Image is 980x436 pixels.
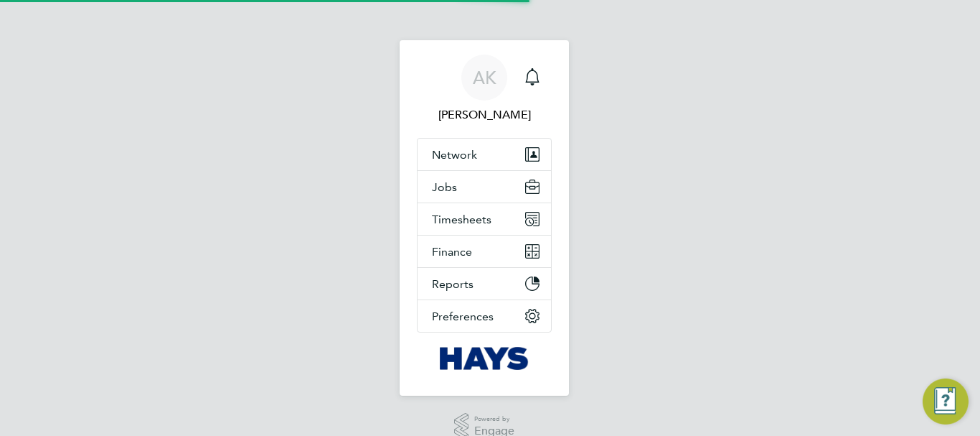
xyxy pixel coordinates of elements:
button: Jobs [418,171,551,203]
span: Finance [432,245,472,259]
button: Timesheets [418,203,551,235]
span: Preferences [432,310,494,323]
a: Go to home page [417,347,552,370]
span: Timesheets [432,213,491,226]
span: Anshu Kumar [417,106,552,124]
span: AK [473,68,496,87]
button: Engage Resource Center [923,379,969,425]
button: Preferences [418,300,551,332]
a: AK[PERSON_NAME] [417,55,552,124]
nav: Main navigation [400,40,569,396]
span: Jobs [432,180,457,194]
button: Finance [418,236,551,267]
button: Reports [418,268,551,300]
span: Powered by [474,413,514,425]
button: Network [418,139,551,170]
span: Network [432,148,477,162]
span: Reports [432,277,473,291]
img: hays-logo-retina.png [440,347,529,370]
